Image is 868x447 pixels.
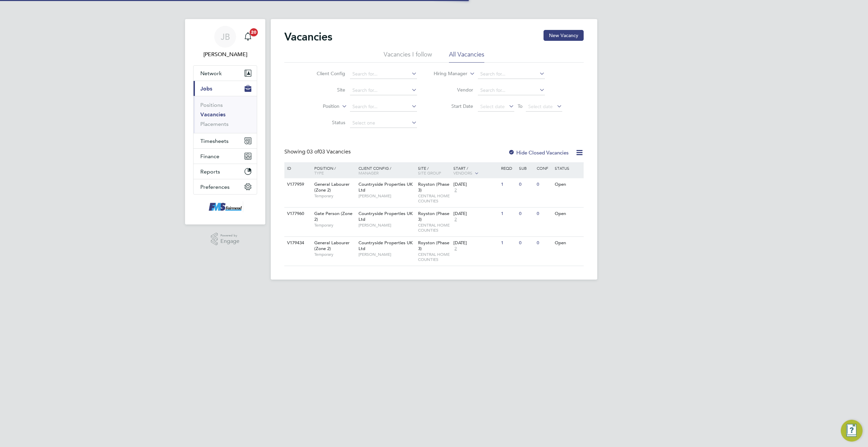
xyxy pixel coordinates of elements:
[416,162,452,179] div: Site /
[314,170,324,176] span: Type
[535,208,553,220] div: 0
[314,211,352,222] span: Gate Person (Zone 2)
[300,103,339,110] label: Position
[418,252,450,262] span: CENTRAL HOME COUNTIES
[314,181,350,193] span: General Labourer (Zone 2)
[508,149,569,156] label: Hide Closed Vacancies
[453,170,472,176] span: Vendors
[418,181,449,193] span: Royston (Phase 3)
[200,153,219,160] span: Finance
[350,118,417,128] input: Select one
[307,148,319,155] span: 03 of
[350,102,417,112] input: Search for...
[358,240,413,251] span: Countryside Properties UK Ltd
[553,237,583,249] div: Open
[434,87,473,93] label: Vendor
[221,32,230,41] span: JB
[535,237,553,249] div: 0
[358,211,413,222] span: Countryside Properties UK Ltd
[428,70,467,77] label: Hiring Manager
[453,240,498,246] div: [DATE]
[309,162,357,179] div: Position /
[350,86,417,95] input: Search for...
[478,69,545,79] input: Search for...
[207,201,243,212] img: f-mead-logo-retina.png
[285,162,309,174] div: ID
[358,181,413,193] span: Countryside Properties UK Ltd
[314,252,355,257] span: Temporary
[553,208,583,220] div: Open
[553,178,583,191] div: Open
[194,133,257,148] button: Timesheets
[285,208,309,220] div: V177960
[358,193,415,199] span: [PERSON_NAME]
[193,26,257,59] a: JB[PERSON_NAME]
[284,148,352,155] div: Showing
[220,233,239,238] span: Powered by
[211,233,240,246] a: Powered byEngage
[517,208,535,220] div: 0
[200,184,230,190] span: Preferences
[306,87,345,93] label: Site
[350,69,417,79] input: Search for...
[200,121,229,127] a: Placements
[314,222,355,228] span: Temporary
[553,162,583,174] div: Status
[314,193,355,199] span: Temporary
[499,237,517,249] div: 1
[194,149,257,164] button: Finance
[357,162,416,179] div: Client Config /
[358,252,415,257] span: [PERSON_NAME]
[241,26,255,48] a: 20
[194,164,257,179] button: Reports
[544,30,584,41] button: New Vacancy
[358,222,415,228] span: [PERSON_NAME]
[200,111,226,118] a: Vacancies
[499,178,517,191] div: 1
[284,30,332,44] h2: Vacancies
[306,70,345,77] label: Client Config
[185,19,265,225] nav: Main navigation
[453,182,498,187] div: [DATE]
[306,119,345,126] label: Status
[285,178,309,191] div: V177959
[194,81,257,96] button: Jobs
[250,28,258,36] span: 20
[200,102,223,108] a: Positions
[841,420,863,442] button: Engage Resource Center
[449,50,484,63] li: All Vacancies
[220,238,239,244] span: Engage
[200,168,220,175] span: Reports
[452,162,499,179] div: Start /
[517,237,535,249] div: 0
[528,103,553,110] span: Select date
[418,240,449,251] span: Royston (Phase 3)
[453,211,498,217] div: [DATE]
[200,70,222,77] span: Network
[384,50,432,63] li: Vacancies I follow
[194,96,257,133] div: Jobs
[314,240,350,251] span: General Labourer (Zone 2)
[478,86,545,95] input: Search for...
[499,162,517,174] div: Reqd
[200,85,212,92] span: Jobs
[535,162,553,174] div: Conf
[418,211,449,222] span: Royston (Phase 3)
[194,66,257,81] button: Network
[418,193,450,204] span: CENTRAL HOME COUNTIES
[194,179,257,194] button: Preferences
[517,162,535,174] div: Sub
[285,237,309,249] div: V179434
[307,148,351,155] span: 03 Vacancies
[453,217,458,222] span: 2
[480,103,505,110] span: Select date
[193,50,257,59] span: Jonathan Bailey
[453,187,458,193] span: 2
[516,102,524,111] span: To
[535,178,553,191] div: 0
[200,138,229,144] span: Timesheets
[358,170,379,176] span: Manager
[193,201,257,212] a: Go to home page
[418,222,450,233] span: CENTRAL HOME COUNTIES
[499,208,517,220] div: 1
